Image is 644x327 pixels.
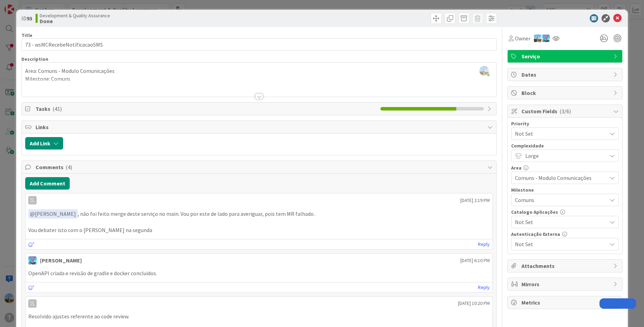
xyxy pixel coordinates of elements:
[27,15,32,22] b: 93
[28,256,37,265] img: SF
[521,298,610,307] span: Metrics
[21,38,497,51] input: type card name here...
[511,165,619,170] div: Area
[521,107,610,115] span: Custom Fields
[25,177,70,190] button: Add Comment
[521,52,610,60] span: Serviço
[521,70,610,79] span: Dates
[40,18,110,24] b: Done
[40,13,110,18] span: Development & Quality Assurance
[28,209,490,219] p: , não foi feito merge deste serviço no main. Vou por este de lado para averiguar, pois tem MR fal...
[515,129,603,138] span: Not Set
[21,56,48,62] span: Description
[511,210,619,214] div: Catalogo Aplicações
[28,269,490,277] p: OpenAPI criada e revisão de gradle e docker concluidos.
[21,14,32,22] span: ID
[521,280,610,288] span: Mirrors
[28,312,490,320] p: Resolvido ajustes referente ao code review.
[25,75,493,83] p: Milestone: Comuns
[511,121,619,126] div: Priority
[525,151,603,161] span: Large
[40,256,82,265] div: [PERSON_NAME]
[511,232,619,237] div: Autenticação Externa
[25,137,63,150] button: Add Link
[515,34,530,42] span: Owner
[521,262,610,270] span: Attachments
[478,240,490,249] a: Reply
[515,195,603,205] span: Comuns
[458,300,490,307] span: [DATE] 10:20 PM
[28,226,490,234] p: Vou debater isto com o [PERSON_NAME] na segunda
[460,257,490,264] span: [DATE] 6:10 PM
[30,210,35,217] span: @
[515,217,603,227] span: Not Set
[25,67,493,75] p: Area: Comuns - Modulo Comunicações
[36,163,484,171] span: Comments
[478,283,490,292] a: Reply
[66,164,72,171] span: ( 4 )
[511,143,619,148] div: Complexidade
[479,66,489,76] img: rbRSAc01DXEKpQIPCc1LpL06ElWUjD6K.png
[559,108,571,115] span: ( 3/6 )
[511,187,619,192] div: Milestone
[52,105,62,112] span: ( 41 )
[542,35,550,42] img: SF
[460,197,490,204] span: [DATE] 2:19 PM
[515,239,603,249] span: Not Set
[21,32,32,38] label: Title
[36,123,484,131] span: Links
[521,89,610,97] span: Block
[36,105,377,113] span: Tasks
[515,173,603,183] span: Comuns - Modulo Comunicações
[534,35,541,42] img: DG
[30,210,76,217] span: [PERSON_NAME]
